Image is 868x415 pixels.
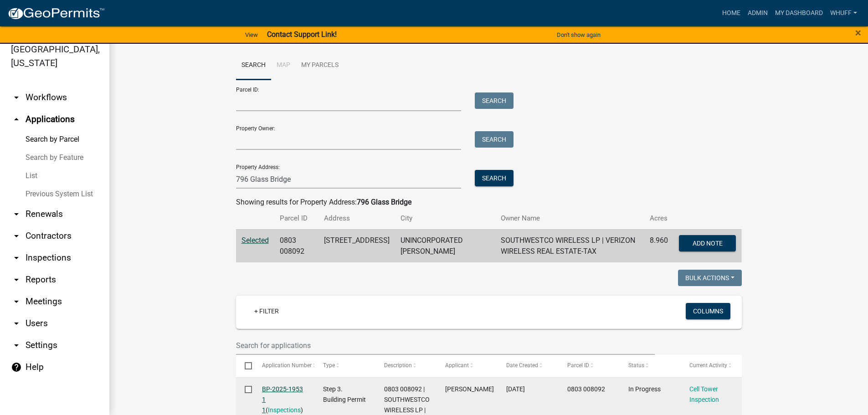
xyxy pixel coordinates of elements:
[567,362,589,369] span: Parcel ID
[274,229,318,262] td: 0803 008092
[236,336,655,355] input: Search for applications
[247,303,286,319] a: + Filter
[644,229,673,262] td: 8.960
[11,209,22,220] i: arrow_drop_down
[241,27,262,42] a: View
[681,355,742,377] datatable-header-cell: Current Activity
[11,252,22,263] i: arrow_drop_down
[11,318,22,329] i: arrow_drop_down
[253,355,314,377] datatable-header-cell: Application Number
[628,385,661,393] span: In Progress
[314,355,375,377] datatable-header-cell: Type
[241,236,269,245] a: Selected
[296,51,344,80] a: My Parcels
[475,131,514,148] button: Search
[744,5,771,22] a: Admin
[644,208,673,229] th: Acres
[567,385,605,393] span: 0803 008092
[445,385,494,393] span: Blake Sailors
[11,340,22,351] i: arrow_drop_down
[323,362,335,369] span: Type
[11,296,22,307] i: arrow_drop_down
[11,274,22,285] i: arrow_drop_down
[689,385,719,403] a: Cell Tower Inspection
[827,5,861,22] a: whuff
[236,197,742,208] div: Showing results for Property Address:
[236,51,271,80] a: Search
[495,208,645,229] th: Owner Name
[262,384,306,415] div: ( )
[495,229,645,262] td: SOUTHWESTCO WIRELESS LP | VERIZON WIRELESS REAL ESTATE-TAX
[445,362,469,369] span: Applicant
[855,27,861,38] button: Close
[395,208,495,229] th: City
[437,355,498,377] datatable-header-cell: Applicant
[628,362,644,369] span: Status
[318,229,395,262] td: [STREET_ADDRESS]
[620,355,681,377] datatable-header-cell: Status
[11,231,22,241] i: arrow_drop_down
[375,355,437,377] datatable-header-cell: Description
[236,355,253,377] datatable-header-cell: Select
[498,355,559,377] datatable-header-cell: Date Created
[475,92,514,109] button: Search
[679,235,736,251] button: Add Note
[686,303,730,319] button: Columns
[678,270,742,286] button: Bulk Actions
[475,170,514,186] button: Search
[11,362,22,373] i: help
[559,355,620,377] datatable-header-cell: Parcel ID
[771,5,827,22] a: My Dashboard
[693,239,723,246] span: Add Note
[855,26,861,39] span: ×
[267,30,337,39] strong: Contact Support Link!
[262,362,312,369] span: Application Number
[506,385,525,393] span: 05/30/2025
[262,385,303,414] a: BP-2025-1953 1 1
[274,208,318,229] th: Parcel ID
[506,362,538,369] span: Date Created
[11,114,22,125] i: arrow_drop_up
[719,5,744,22] a: Home
[357,198,411,206] strong: 796 Glass Bridge
[318,208,395,229] th: Address
[323,385,366,403] span: Step 3. Building Permit
[553,27,604,42] button: Don't show again
[11,92,22,103] i: arrow_drop_down
[395,229,495,262] td: UNINCORPORATED [PERSON_NAME]
[689,362,727,369] span: Current Activity
[268,406,301,414] a: Inspections
[384,362,412,369] span: Description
